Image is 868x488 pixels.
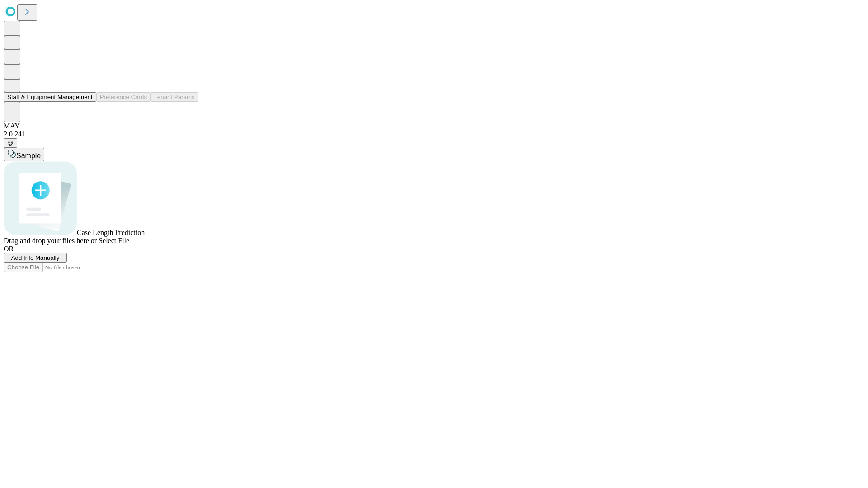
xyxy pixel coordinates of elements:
button: Sample [4,148,44,161]
span: @ [7,140,14,146]
div: MAY [4,122,864,130]
div: 2.0.241 [4,130,864,138]
span: Drag and drop your files here or [4,237,97,244]
button: @ [4,138,17,148]
span: Case Length Prediction [77,229,145,236]
button: Preference Cards [96,92,151,102]
span: Sample [16,152,41,160]
button: Add Info Manually [4,253,67,263]
span: Add Info Manually [11,254,60,261]
button: Staff & Equipment Management [4,92,96,102]
span: OR [4,245,14,253]
span: Select File [99,237,129,244]
button: Tenant Params [151,92,198,102]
